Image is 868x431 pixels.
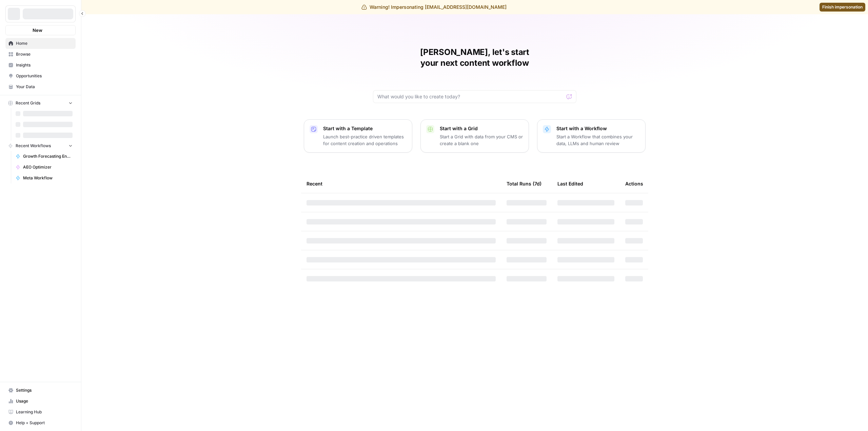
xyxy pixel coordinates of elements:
[13,151,76,162] a: Growth Forecasting Engine
[16,73,73,79] span: Opportunities
[5,71,76,81] a: Opportunities
[16,84,73,90] span: Your Data
[5,98,76,108] button: Recent Grids
[537,119,646,153] button: Start with a WorkflowStart a Workflow that combines your data, LLMs and human review
[16,409,73,415] span: Learning Hub
[16,143,51,149] span: Recent Workflows
[23,164,73,170] span: AEO Optimizer
[373,47,576,68] h1: [PERSON_NAME], let's start your next content workflow
[304,119,412,153] button: Start with a TemplateLaunch best-practice driven templates for content creation and operations
[16,100,40,106] span: Recent Grids
[5,417,76,428] button: Help + Support
[13,173,76,183] a: Meta Workflow
[13,162,76,173] a: AEO Optimizer
[377,93,564,100] input: What would you like to create today?
[16,62,73,68] span: Insights
[556,133,640,147] p: Start a Workflow that combines your data, LLMs and human review
[33,27,42,34] span: New
[5,49,76,60] a: Browse
[507,174,541,193] div: Total Runs (7d)
[557,174,583,193] div: Last Edited
[625,174,643,193] div: Actions
[5,81,76,92] a: Your Data
[16,420,73,426] span: Help + Support
[23,175,73,181] span: Meta Workflow
[820,3,865,12] a: Finish impersonation
[361,4,507,11] div: Warning! Impersonating [EMAIL_ADDRESS][DOMAIN_NAME]
[16,387,73,393] span: Settings
[5,25,76,35] button: New
[16,51,73,57] span: Browse
[16,40,73,46] span: Home
[5,60,76,71] a: Insights
[5,396,76,407] a: Usage
[5,385,76,396] a: Settings
[440,133,523,147] p: Start a Grid with data from your CMS or create a blank one
[440,125,523,132] p: Start with a Grid
[323,133,407,147] p: Launch best-practice driven templates for content creation and operations
[420,119,529,153] button: Start with a GridStart a Grid with data from your CMS or create a blank one
[323,125,407,132] p: Start with a Template
[16,398,73,404] span: Usage
[307,174,496,193] div: Recent
[5,38,76,49] a: Home
[556,125,640,132] p: Start with a Workflow
[5,141,76,151] button: Recent Workflows
[23,153,73,159] span: Growth Forecasting Engine
[5,407,76,417] a: Learning Hub
[822,4,863,10] span: Finish impersonation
